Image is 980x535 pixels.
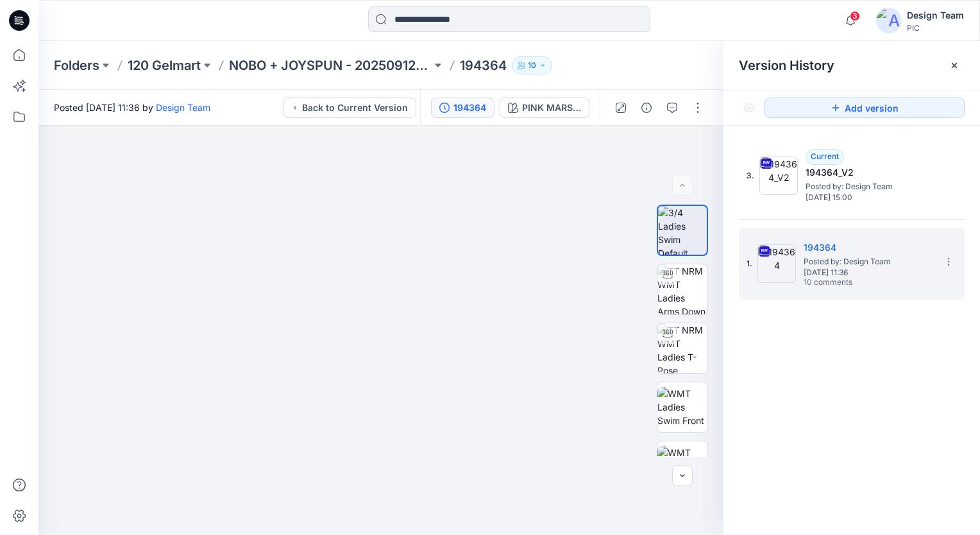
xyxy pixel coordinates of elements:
button: Details [636,98,657,118]
span: [DATE] 11:36 [804,268,932,277]
img: WMT Ladies Swim Back [657,446,707,486]
button: Back to Current Version [283,98,416,118]
a: Design Team [156,102,210,113]
img: TT NRM WMT Ladies T-Pose [657,323,707,373]
div: Design Team [907,8,964,23]
button: Show Hidden Versions [739,98,759,118]
h5: 194364_V2 [806,165,934,180]
p: 10 [528,58,536,72]
span: 10 comments [804,278,893,288]
div: PINK MARSHMALLOW [522,101,581,115]
img: 194364 [757,244,796,283]
img: 3/4 Ladies Swim Default [658,206,707,255]
button: 10 [512,56,552,74]
a: NOBO + JOYSPUN - 20250912_120_GC [229,56,432,74]
span: Posted by: Design Team [804,255,932,268]
img: eyJhbGciOiJIUzI1NiIsImtpZCI6IjAiLCJzbHQiOiJzZXMiLCJ0eXAiOiJKV1QifQ.eyJkYXRhIjp7InR5cGUiOiJzdG9yYW... [189,107,573,535]
p: 194364 [460,56,507,74]
div: 194364 [453,101,486,115]
a: Folders [54,56,99,74]
span: 1. [747,258,752,269]
img: TT NRM WMT Ladies Arms Down [657,264,707,314]
a: 120 Gelmart [128,56,201,74]
span: Posted by: Design Team [806,180,934,193]
span: 3 [850,11,860,21]
button: Close [949,60,959,71]
span: 3. [747,170,754,182]
button: PINK MARSHMALLOW [500,98,589,118]
span: [DATE] 15:00 [806,193,934,202]
button: Add version [765,98,965,118]
img: WMT Ladies Swim Front [657,387,707,427]
button: 194364 [431,98,494,118]
img: avatar [876,8,902,33]
span: Current [811,151,839,161]
span: Posted [DATE] 11:36 by [54,101,210,114]
span: Version History [739,58,834,73]
div: PIC [907,23,964,33]
h5: 194364 [804,240,932,255]
img: 194364_V2 [759,157,798,195]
